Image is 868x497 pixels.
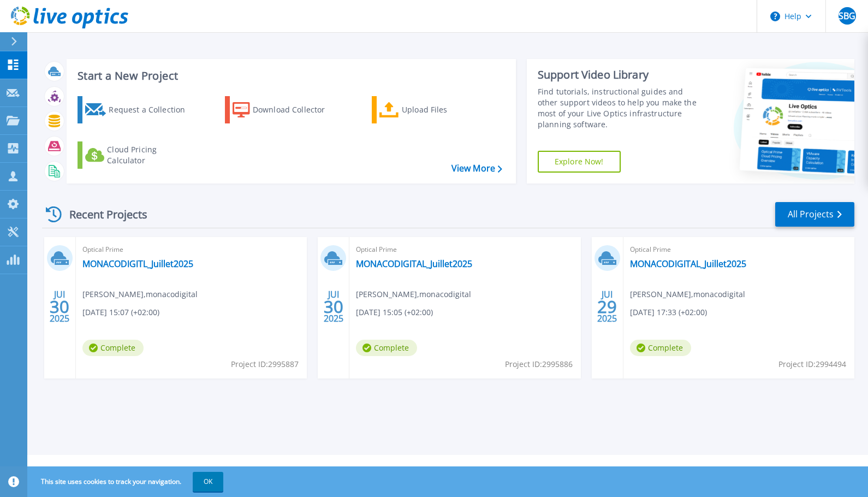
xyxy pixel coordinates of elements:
a: MONACODIGITAL_Juillet2025 [630,258,746,269]
span: Complete [356,340,417,356]
span: Project ID: 2995886 [505,358,573,370]
h3: Start a New Project [78,70,502,82]
a: MONACODIGITAL_Juillet2025 [356,258,472,269]
div: Request a Collection [109,99,196,121]
div: Download Collector [253,99,340,121]
div: Support Video Library [538,68,703,82]
a: Download Collector [225,96,347,123]
span: Project ID: 2995887 [231,358,299,370]
a: Request a Collection [78,96,199,123]
a: MONACODIGITL_Juillet2025 [82,258,193,269]
a: View More [451,163,502,174]
span: Optical Prime [356,244,574,256]
span: [DATE] 17:33 (+02:00) [630,306,707,318]
span: Complete [82,340,144,356]
div: JUI 2025 [49,287,70,327]
span: 30 [50,302,69,311]
div: JUI 2025 [323,287,344,327]
div: JUI 2025 [597,287,617,327]
span: Optical Prime [82,244,300,256]
span: Optical Prime [630,244,848,256]
span: Complete [630,340,691,356]
span: [DATE] 15:05 (+02:00) [356,306,433,318]
span: 30 [324,302,343,311]
div: Recent Projects [42,201,162,228]
span: Project ID: 2994494 [778,358,846,370]
span: This site uses cookies to track your navigation. [30,472,223,492]
a: All Projects [775,202,854,227]
a: Explore Now! [538,151,621,173]
span: [PERSON_NAME] , monacodigital [82,288,198,300]
div: Find tutorials, instructional guides and other support videos to help you make the most of your L... [538,86,703,130]
button: OK [193,472,223,492]
span: 29 [597,302,617,311]
div: Upload Files [402,99,489,121]
span: [PERSON_NAME] , monacodigital [630,288,745,300]
a: Upload Files [372,96,494,123]
div: Cloud Pricing Calculator [107,144,194,166]
span: [DATE] 15:07 (+02:00) [82,306,159,318]
a: Cloud Pricing Calculator [78,141,199,169]
span: SBG [839,11,855,20]
span: [PERSON_NAME] , monacodigital [356,288,471,300]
